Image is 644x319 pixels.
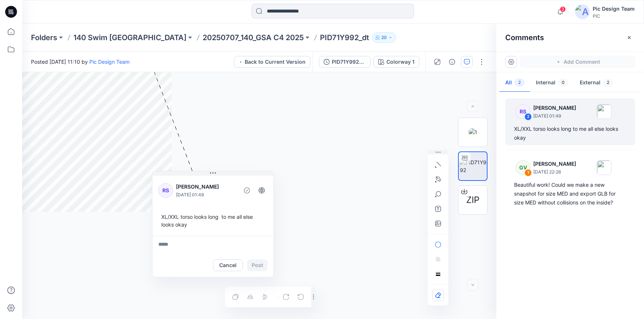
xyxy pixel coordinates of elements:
a: Pic Design Team [89,59,130,65]
button: Details [446,56,458,68]
button: Add Comment [520,56,635,68]
a: Folders [31,32,57,43]
button: All [499,74,530,92]
div: XL/XXL torso looks long to me all else looks okay [158,210,268,231]
img: 1 [469,128,477,136]
p: PID71Y992_dt [320,32,369,43]
img: avatar [575,4,590,19]
span: 3 [560,6,566,12]
p: [DATE] 01:49 [176,191,236,199]
span: 2 [603,79,613,86]
span: Posted [DATE] 11:10 by [31,58,130,66]
div: PIC [593,13,635,19]
button: Back to Current Version [234,56,310,68]
button: PID71Y992_gsa [319,56,371,68]
div: XL/XXL torso looks long to me all else looks okay [514,125,626,142]
button: Internal [530,74,574,92]
a: 20250707_140_GSA C4 2025 [203,32,304,43]
span: ZIP [466,193,479,207]
div: PID71Y992_gsa [332,58,366,66]
span: 2 [515,79,524,86]
h2: Comments [505,33,544,42]
p: 20 [381,34,387,42]
button: Cancel [213,259,243,271]
div: RS [516,104,530,119]
a: 140 Swim [GEOGRAPHIC_DATA] [73,32,186,43]
div: 1 [524,169,532,176]
p: [PERSON_NAME] [533,159,576,168]
p: [PERSON_NAME] [533,104,576,112]
button: External [574,74,619,92]
span: 0 [558,79,568,86]
button: 20 [372,32,396,43]
div: Beautiful work! Could we make a new snapshot for size MED and export GLB for size MED without col... [514,180,626,207]
p: [DATE] 22:26 [533,168,576,176]
p: [DATE] 01:49 [533,112,576,120]
div: 2 [524,113,532,120]
div: Colorway 1 [386,58,414,66]
img: PID71Y992 [460,158,487,174]
button: Colorway 1 [373,56,419,68]
div: Pic Design Team [593,4,635,13]
div: RS [158,183,173,198]
p: [PERSON_NAME] [176,182,236,191]
div: GV [516,160,530,175]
